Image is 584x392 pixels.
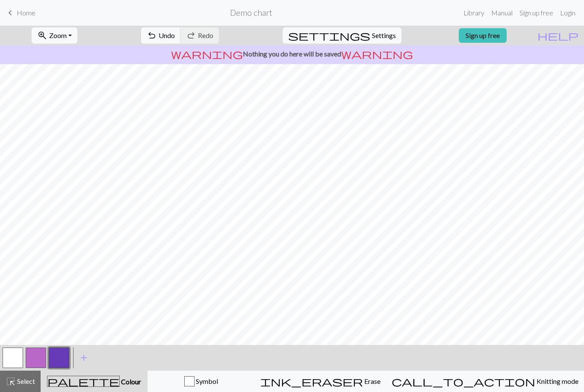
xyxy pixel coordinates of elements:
[41,371,147,392] button: Colour
[288,30,370,41] i: Settings
[147,371,255,392] button: Symbol
[460,4,488,21] a: Library
[120,377,141,386] span: Colour
[557,4,579,21] a: Login
[392,375,535,387] span: call_to_action
[535,377,578,385] span: Knitting mode
[47,375,119,387] span: palette
[79,352,89,364] span: add
[516,4,557,21] a: Sign up free
[6,375,16,387] span: highlight_alt
[147,29,157,41] span: undo
[141,27,181,44] button: Undo
[283,27,401,44] button: SettingsSettings
[37,29,47,41] span: zoom_in
[17,9,35,17] span: Home
[363,377,380,385] span: Erase
[341,48,413,60] span: warning
[372,30,396,41] span: Settings
[488,4,516,21] a: Manual
[230,8,272,18] h2: Demo chart
[255,371,386,392] button: Erase
[3,49,581,59] p: Nothing you do here will be saved
[386,371,584,392] button: Knitting mode
[195,377,218,385] span: Symbol
[32,27,77,44] button: Zoom
[49,31,67,39] span: Zoom
[171,48,243,60] span: warning
[5,6,35,20] a: Home
[159,31,175,39] span: Undo
[288,29,370,41] span: settings
[16,377,35,385] span: Select
[459,28,507,43] a: Sign up free
[537,29,578,41] span: help
[5,7,15,19] span: keyboard_arrow_left
[260,375,363,387] span: ink_eraser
